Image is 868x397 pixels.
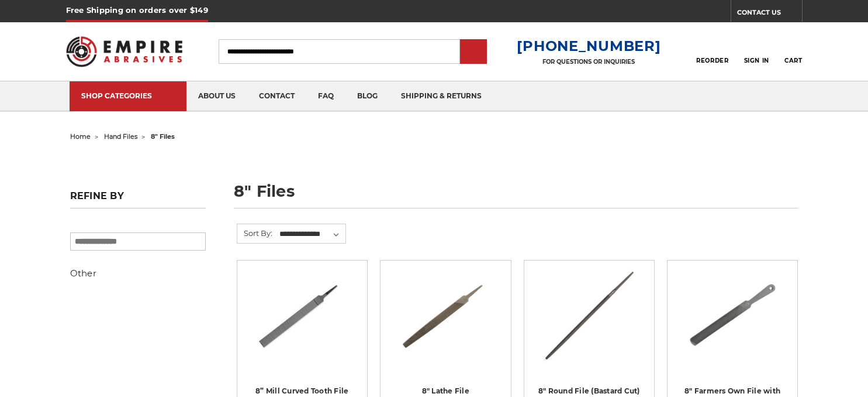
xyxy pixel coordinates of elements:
a: 8" Mill Curved Tooth File with Tang [245,269,359,382]
h5: Other [70,266,206,280]
label: Sort By: [237,224,272,242]
select: Sort By: [278,225,345,243]
a: 8 Inch Axe File with Handle [676,269,789,382]
a: Cart [784,39,802,64]
a: shipping & returns [389,81,493,111]
a: blog [345,81,389,111]
a: faq [306,81,345,111]
a: contact [247,81,306,111]
input: Submit [462,40,485,64]
img: 8" Mill Curved Tooth File with Tang [255,269,349,362]
p: FOR QUESTIONS OR INQUIRIES [517,58,660,66]
a: 8” Mill Curved Tooth File [255,386,348,395]
a: [PHONE_NUMBER] [517,37,660,54]
h1: 8" files [234,183,798,208]
h5: Refine by [70,190,206,208]
div: SHOP CATEGORIES [81,91,175,100]
a: 8" Lathe File [422,386,469,395]
span: Reorder [696,57,728,64]
a: 8 Inch Round File Bastard Cut, Double Cut [532,269,646,382]
span: Sign In [744,57,769,64]
a: SHOP CATEGORIES [70,81,186,111]
a: 8" Round File (Bastard Cut) [538,386,640,395]
a: CONTACT US [737,6,802,22]
img: 8 Inch Axe File with Handle [686,269,779,362]
img: 8 Inch Lathe File, Single Cut [399,269,492,362]
a: hand files [104,132,137,141]
span: 8" files [151,132,175,141]
a: home [70,132,91,141]
a: Reorder [696,39,728,64]
span: Cart [784,57,802,64]
a: 8 Inch Lathe File, Single Cut [389,269,502,382]
img: Empire Abrasives [66,29,183,74]
a: about us [186,81,247,111]
img: 8 Inch Round File Bastard Cut, Double Cut [542,269,637,362]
